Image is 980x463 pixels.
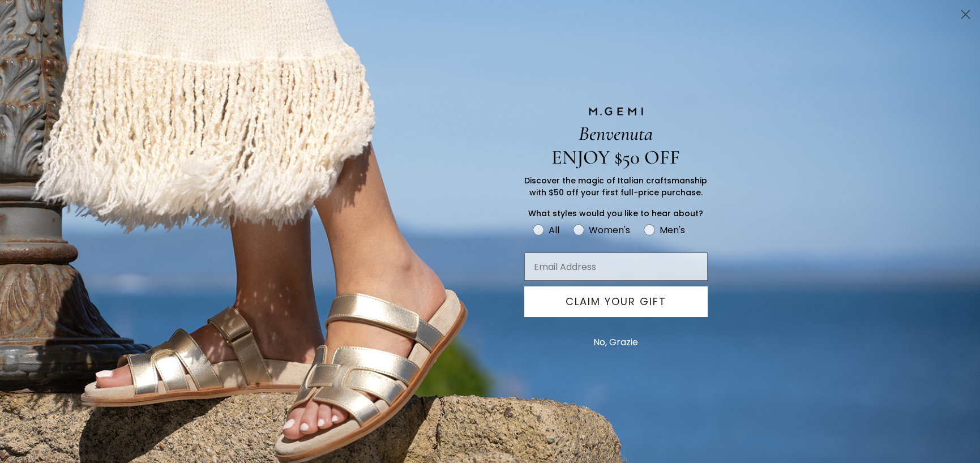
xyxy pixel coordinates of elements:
[528,208,703,219] span: What styles would you like to hear about?
[549,223,559,237] div: All
[524,175,707,198] span: Discover the magic of Italian craftsmanship with $50 off your first full-price purchase.
[579,122,653,145] span: Benvenuta
[588,328,644,357] button: No, Grazie
[524,252,708,281] input: Email Address
[589,223,630,237] div: Women's
[524,286,708,317] button: CLAIM YOUR GIFT
[551,145,680,169] span: ENJOY $50 OFF
[956,5,975,24] button: Close dialog
[588,106,644,117] img: M.GEMI
[660,223,685,237] div: Men's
